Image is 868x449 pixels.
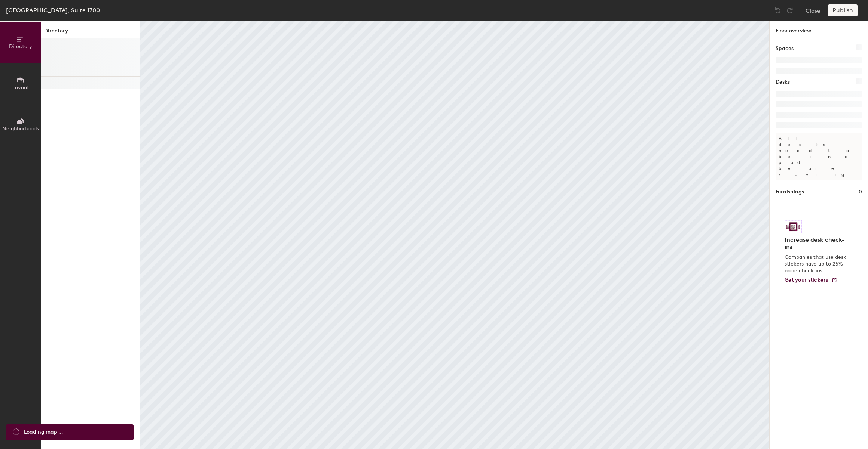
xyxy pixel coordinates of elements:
canvas: Map [140,21,769,449]
span: Loading map ... [24,428,63,436]
h4: Increase desk check-ins [785,236,849,251]
h1: Spaces [776,44,794,53]
img: Redo [786,7,794,14]
h1: Furnishings [776,188,804,196]
button: Close [806,4,820,16]
div: [GEOGRAPHIC_DATA], Suite 1700 [6,6,100,15]
span: Get your stickers [785,277,828,283]
span: Neighborhoods [2,126,39,132]
h1: Desks [776,78,790,86]
span: Layout [12,84,29,91]
h1: Directory [41,27,140,38]
h1: 0 [859,188,862,196]
p: All desks need to be in a pod before saving [776,133,862,180]
h1: Floor overview [770,21,868,38]
img: Sticker logo [785,220,802,233]
img: Undo [774,7,782,14]
p: Companies that use desk stickers have up to 25% more check-ins. [785,254,849,274]
span: Directory [9,43,32,50]
a: Get your stickers [785,277,837,284]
